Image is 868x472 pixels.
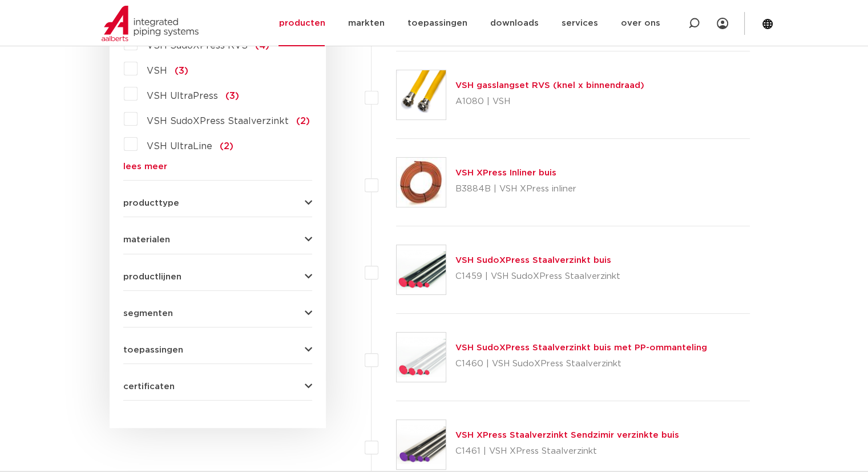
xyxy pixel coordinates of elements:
[123,199,312,207] button: producttype
[147,66,167,75] span: VSH
[123,199,179,207] span: producttype
[123,346,183,354] span: toepassingen
[455,256,611,265] a: VSH SudoXPress Staalverzinkt buis
[296,117,310,126] span: (2)
[123,346,312,354] button: toepassingen
[220,142,233,151] span: (2)
[455,267,620,286] p: C1459 | VSH SudoXPress Staalverzinkt
[147,142,212,151] span: VSH UltraLine
[123,309,173,318] span: segmenten
[397,333,446,382] img: Thumbnail for VSH SudoXPress Staalverzinkt buis met PP-ommanteling
[123,309,312,318] button: segmenten
[455,343,707,352] a: VSH SudoXPress Staalverzinkt buis met PP-ommanteling
[123,273,181,281] span: productlijnen
[147,117,289,126] span: VSH SudoXPress Staalverzinkt
[455,442,679,461] p: C1461 | VSH XPress Staalverzinkt
[397,245,446,294] img: Thumbnail for VSH SudoXPress Staalverzinkt buis
[123,235,312,244] button: materialen
[123,273,312,281] button: productlijnen
[455,355,707,373] p: C1460 | VSH SudoXPress Staalverzinkt
[123,162,312,171] a: lees meer
[397,420,446,469] img: Thumbnail for VSH XPress Staalverzinkt Sendzimir verzinkte buis
[455,180,576,198] p: B3884B | VSH XPress inliner
[455,81,644,90] a: VSH gasslangset RVS (knel x binnendraad)
[397,70,446,119] img: Thumbnail for VSH gasslangset RVS (knel x binnendraad)
[123,382,312,391] button: certificaten
[455,431,679,439] a: VSH XPress Staalverzinkt Sendzimir verzinkte buis
[455,93,644,111] p: A1080 | VSH
[225,91,239,101] span: (3)
[123,235,170,244] span: materialen
[147,91,218,101] span: VSH UltraPress
[123,382,175,391] span: certificaten
[397,158,446,207] img: Thumbnail for VSH XPress Inliner buis
[455,169,556,177] a: VSH XPress Inliner buis
[175,66,188,75] span: (3)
